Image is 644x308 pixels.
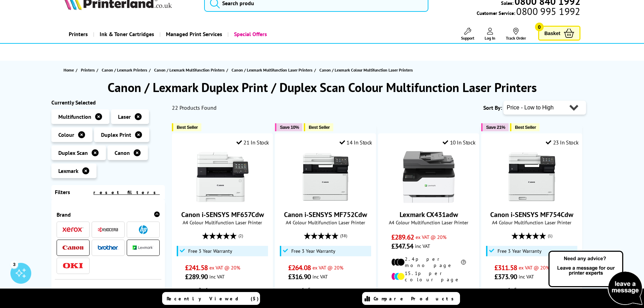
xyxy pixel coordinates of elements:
[51,99,165,106] div: Currently Selected
[362,292,460,305] a: Compare Products
[304,123,333,131] button: Best Seller
[485,219,578,226] span: A4 Colour Multifunction Laser Printer
[58,149,88,156] span: Duplex Scan
[159,25,227,43] a: Managed Print Services
[340,139,372,146] div: 14 In Stock
[98,225,118,234] a: Kyocera
[519,273,534,280] span: inc VAT
[196,198,249,205] a: Canon i-SENSYS MF657Cdw
[403,151,455,203] img: Lexmark CX431adw
[547,250,644,307] img: Open Live Chat window
[483,104,502,111] span: Sort By:
[443,139,475,146] div: 10 In Stock
[172,104,217,111] span: 22 Products Found
[391,256,466,268] li: 2.4p per mono page
[494,263,517,272] span: £311.58
[382,288,475,307] div: modal_delivery
[133,225,153,234] a: HP
[497,248,542,254] span: Free 3 Year Warranty
[154,66,225,74] span: Canon / Lexmark Multifunction Printers
[133,245,153,250] img: Lexmark
[288,263,311,272] span: £264.08
[102,66,147,74] span: Canon / Lexmark Printers
[544,28,560,38] span: Basket
[485,28,495,41] a: Log In
[98,245,118,250] img: Brother
[98,243,118,252] a: Brother
[58,113,91,120] span: Multifunction
[188,248,232,254] span: Free 3 Year Warranty
[196,151,249,203] img: Canon i-SENSYS MF657Cdw
[62,243,83,252] a: Canon
[374,295,458,302] span: Compare Products
[57,211,160,218] div: Brand
[382,219,475,226] span: A4 Colour Multifunction Laser Printer
[506,151,558,203] img: Canon i-SENSYS MF754Cdw
[515,125,536,130] span: Best Seller
[506,28,526,41] a: Track Order
[461,28,474,41] a: Support
[58,167,78,174] span: Lexmark
[391,270,466,283] li: 15.1p per colour page
[312,264,343,271] span: ex VAT @ 20%
[118,113,131,120] span: Laser
[239,229,243,242] span: (2)
[490,210,573,219] a: Canon i-SENSYS MF754Cdw
[538,26,580,41] a: Basket 0
[139,225,148,234] img: HP
[172,123,201,131] button: Best Seller
[535,23,544,31] span: 0
[57,288,160,295] div: Category
[154,66,226,74] a: Canon / Lexmark Multifunction Printers
[227,25,272,43] a: Special Offers
[416,234,446,240] span: ex VAT @ 20%
[115,149,130,156] span: Canon
[515,8,580,15] span: 0800 995 1992
[93,25,159,43] a: Ink & Toner Cartridges
[291,248,335,254] span: Free 3 Year Warranty
[232,66,314,74] a: Canon / Lexmark Multifunction Laser Printers
[300,198,352,205] a: Canon i-SENSYS MF752Cdw
[284,210,367,219] a: Canon i-SENSYS MF752Cdw
[64,66,76,74] a: Home
[62,225,83,234] a: Xerox
[506,198,558,205] a: Canon i-SENSYS MF754Cdw
[102,66,149,74] a: Canon / Lexmark Printers
[58,131,74,138] span: Colour
[185,263,208,272] span: £241.58
[391,233,414,242] span: £289.62
[51,79,593,95] h1: Canon / Lexmark Duplex Print / Duplex Scan Colour Multifunction Laser Printers
[519,264,550,271] span: ex VAT @ 20%
[477,8,580,16] span: Customer Service:
[62,227,83,232] img: Xerox
[98,227,118,232] img: Kyocera
[162,292,260,305] a: Recently Viewed (5)
[403,198,455,205] a: Lexmark CX431adw
[101,131,131,138] span: Duplex Print
[309,125,330,130] span: Best Seller
[81,66,95,74] span: Printers
[93,189,160,195] a: reset filters
[275,123,302,131] button: Save 10%
[133,243,153,252] a: Lexmark
[176,219,269,226] span: A4 Colour Multifunction Laser Printer
[232,66,312,74] span: Canon / Lexmark Multifunction Laser Printers
[300,151,352,203] img: Canon i-SENSYS MF752Cdw
[64,25,93,43] a: Printers
[415,243,430,249] span: inc VAT
[10,260,18,268] div: 3
[181,210,264,219] a: Canon i-SENSYS MF657Cdw
[236,139,269,146] div: 21 In Stock
[185,272,208,281] span: £289.90
[546,139,578,146] div: 23 In Stock
[288,286,363,299] li: 1.5p per mono page
[485,35,495,41] span: Log In
[167,295,259,302] span: Recently Viewed (5)
[62,245,83,250] img: Canon
[391,242,413,251] span: £347.54
[62,263,83,269] img: OKI
[288,272,311,281] span: £316.90
[312,273,328,280] span: inc VAT
[280,125,299,130] span: Save 10%
[461,35,474,41] span: Support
